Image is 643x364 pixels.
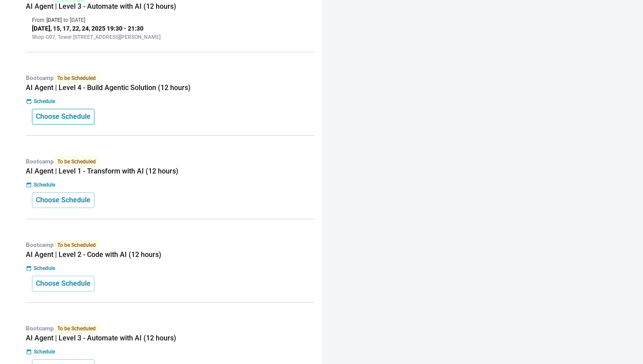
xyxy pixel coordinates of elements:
p: From [32,16,45,24]
button: Choose Schedule [32,192,94,208]
h5: AI Agent | Level 3 - Automate with AI (12 hours) [26,334,315,343]
p: [DATE] [46,16,62,24]
h5: AI Agent | Level 3 - Automate with AI (12 hours) [26,2,315,11]
p: Shop G07, Tower [STREET_ADDRESS][PERSON_NAME] [32,33,308,41]
span: To be Scheduled [54,73,99,83]
p: Bootcamp [26,73,315,83]
p: Bootcamp [26,323,315,334]
span: To be Scheduled [54,240,99,250]
p: to [63,16,68,24]
p: Bootcamp [26,240,315,250]
h5: AI Agent | Level 1 - Transform with AI (12 hours) [26,167,315,176]
span: To be Scheduled [54,156,99,167]
h5: AI Agent | Level 4 - Build Agentic Solution (12 hours) [26,83,315,92]
p: Choose Schedule [36,278,91,289]
p: [DATE] [70,16,85,24]
p: Choose Schedule [36,111,91,122]
p: Bootcamp [26,156,315,167]
p: [DATE], 15, 17, 22, 24, 2025 19:30 - 21:30 [32,24,308,33]
p: Schedule [34,97,55,105]
h5: AI Agent | Level 2 - Code with AI (12 hours) [26,250,315,259]
p: Choose Schedule [36,195,91,205]
p: Schedule [34,181,55,189]
p: Schedule [34,264,55,272]
button: Choose Schedule [32,109,94,125]
button: Choose Schedule [32,276,94,291]
p: Schedule [34,348,55,356]
span: To be Scheduled [54,323,99,334]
